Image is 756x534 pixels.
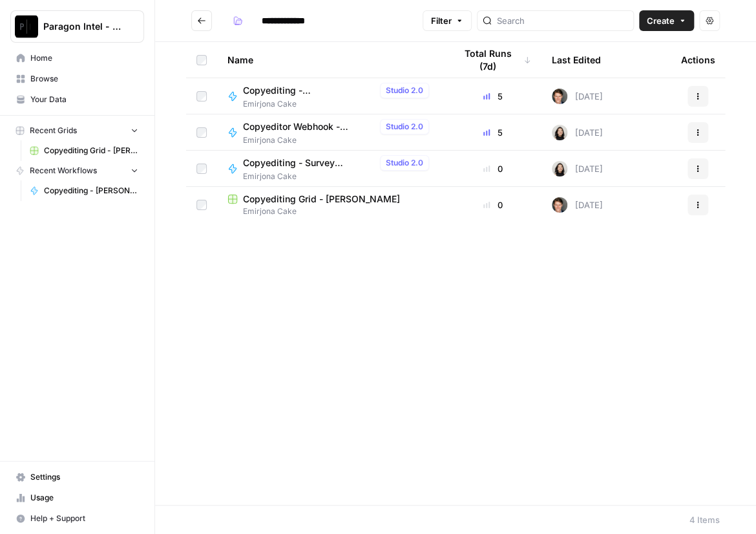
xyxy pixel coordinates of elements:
[227,155,434,182] a: Copyediting - Survey Questions - [PERSON_NAME]Studio 2.0Emirjona Cake
[30,73,138,85] span: Browse
[455,90,531,103] div: 5
[24,180,144,201] a: Copyediting - [PERSON_NAME]
[552,42,601,78] div: Last Edited
[30,492,138,504] span: Usage
[647,14,675,27] span: Create
[30,52,138,64] span: Home
[191,10,212,31] button: Go back
[431,14,452,27] span: Filter
[552,125,603,140] div: [DATE]
[497,14,628,27] input: Search
[552,197,603,213] div: [DATE]
[30,513,138,524] span: Help + Support
[227,42,434,78] div: Name
[455,162,531,175] div: 0
[227,193,434,217] a: Copyediting Grid - [PERSON_NAME]Emirjona Cake
[30,471,138,483] span: Settings
[15,15,38,38] img: Paragon Intel - Copyediting Logo
[243,134,434,146] span: Emirjona Cake
[10,69,144,89] a: Browse
[243,84,375,97] span: Copyediting - [PERSON_NAME]
[243,98,434,110] span: Emirjona Cake
[386,85,423,96] span: Studio 2.0
[30,94,138,105] span: Your Data
[386,157,423,169] span: Studio 2.0
[30,125,77,136] span: Recent Grids
[639,10,694,31] button: Create
[10,121,144,140] button: Recent Grids
[24,140,144,161] a: Copyediting Grid - [PERSON_NAME]
[386,121,423,133] span: Studio 2.0
[10,48,144,69] a: Home
[552,197,567,213] img: qw00ik6ez51o8uf7vgx83yxyzow9
[227,83,434,110] a: Copyediting - [PERSON_NAME]Studio 2.0Emirjona Cake
[43,20,121,33] span: Paragon Intel - Copyediting
[689,513,720,526] div: 4 Items
[10,89,144,110] a: Your Data
[552,161,567,176] img: t5ef5oef8zpw1w4g2xghobes91mw
[30,165,97,176] span: Recent Workflows
[227,206,434,217] span: Emirjona Cake
[455,42,531,78] div: Total Runs (7d)
[455,198,531,211] div: 0
[455,126,531,139] div: 5
[227,119,434,146] a: Copyeditor Webhook - [PERSON_NAME]Studio 2.0Emirjona Cake
[44,185,138,197] span: Copyediting - [PERSON_NAME]
[681,42,715,78] div: Actions
[10,161,144,180] button: Recent Workflows
[552,161,603,176] div: [DATE]
[10,10,144,43] button: Workspace: Paragon Intel - Copyediting
[243,193,400,206] span: Copyediting Grid - [PERSON_NAME]
[552,125,567,140] img: t5ef5oef8zpw1w4g2xghobes91mw
[44,145,138,156] span: Copyediting Grid - [PERSON_NAME]
[243,156,375,169] span: Copyediting - Survey Questions - [PERSON_NAME]
[423,10,472,31] button: Filter
[243,120,375,133] span: Copyeditor Webhook - [PERSON_NAME]
[552,89,603,104] div: [DATE]
[552,89,567,104] img: qw00ik6ez51o8uf7vgx83yxyzow9
[10,508,144,529] button: Help + Support
[10,487,144,508] a: Usage
[243,171,434,182] span: Emirjona Cake
[10,467,144,487] a: Settings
